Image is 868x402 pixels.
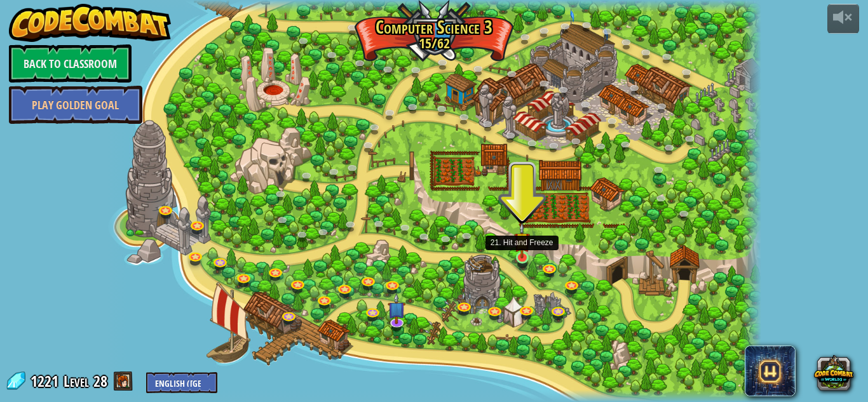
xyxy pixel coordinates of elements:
[514,222,530,258] img: level-banner-started.png
[9,86,142,124] a: Play Golden Goal
[93,371,107,391] span: 28
[9,44,132,83] a: Back to Classroom
[64,371,89,392] span: Level
[388,293,405,324] img: level-banner-unstarted-subscriber.png
[9,4,172,42] img: CodeCombat - Learn how to code by playing a game
[31,371,62,391] span: 1221
[827,4,859,34] button: Adjust volume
